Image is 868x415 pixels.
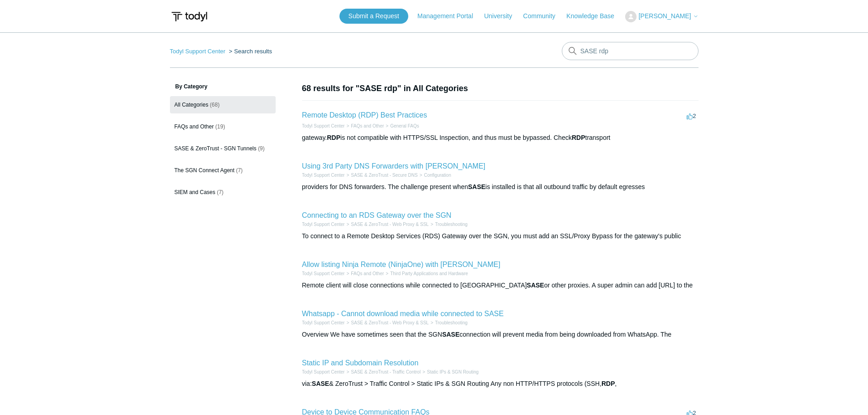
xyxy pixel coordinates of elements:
li: Todyl Support Center [170,48,227,55]
a: Todyl Support Center [302,222,345,227]
a: FAQs and Other [351,123,384,128]
li: Todyl Support Center [302,123,345,129]
em: RDP [327,134,341,141]
li: Configuration [418,172,451,179]
a: Using 3rd Party DNS Forwarders with [PERSON_NAME] [302,162,486,170]
span: FAQs and Other [175,123,214,130]
a: Troubleshooting [435,222,467,227]
li: SASE & ZeroTrust - Traffic Control [344,369,421,375]
div: Overview We have sometimes seen that the SGN connection will prevent media from being downloaded ... [302,330,699,339]
a: Todyl Support Center [302,173,345,178]
a: Todyl Support Center [302,123,345,128]
span: (9) [258,145,265,152]
div: gateway. is not compatible with HTTPS/SSL Inspection, and thus must be bypassed. Check transport [302,133,699,143]
a: Todyl Support Center [302,369,345,374]
li: Todyl Support Center [302,270,345,277]
a: General FAQs [390,123,419,128]
li: Todyl Support Center [302,369,345,375]
li: SASE & ZeroTrust - Web Proxy & SSL [344,221,428,228]
li: General FAQs [384,123,419,129]
h3: By Category [170,82,276,91]
a: SASE & ZeroTrust - Web Proxy & SSL [351,222,429,227]
a: Todyl Support Center [302,320,345,325]
a: FAQs and Other (19) [170,118,276,135]
span: SASE & ZeroTrust - SGN Tunnels [175,145,257,152]
a: Connecting to an RDS Gateway over the SGN [302,211,452,219]
li: Troubleshooting [429,319,467,326]
input: Search [562,42,699,60]
li: FAQs and Other [344,270,384,277]
em: RDP [601,380,615,387]
img: Todyl Support Center Help Center home page [170,8,209,25]
a: SASE & ZeroTrust - Traffic Control [351,369,421,374]
li: Troubleshooting [429,221,467,228]
a: FAQs and Other [351,271,384,276]
a: Troubleshooting [435,320,467,325]
a: Management Portal [417,11,482,21]
li: SASE & ZeroTrust - Web Proxy & SSL [344,319,428,326]
li: Static IPs & SGN Routing [421,369,478,375]
a: SASE & ZeroTrust - Secure DNS [351,173,417,178]
li: SASE & ZeroTrust - Secure DNS [344,172,417,179]
li: Todyl Support Center [302,319,345,326]
span: SIEM and Cases [175,189,216,195]
span: (68) [210,102,220,108]
a: Allow listing Ninja Remote (NinjaOne) with [PERSON_NAME] [302,261,501,268]
a: Submit a Request [339,9,408,24]
a: Community [523,11,565,21]
li: Third Party Applications and Hardware [384,270,468,277]
a: Todyl Support Center [302,271,345,276]
span: [PERSON_NAME] [638,12,691,20]
em: SASE [312,380,329,387]
em: SASE [527,282,544,289]
span: The SGN Connect Agent [175,167,235,174]
li: Search results [227,48,272,55]
span: (7) [217,189,224,195]
li: Todyl Support Center [302,221,345,228]
a: SASE & ZeroTrust - Web Proxy & SSL [351,320,429,325]
div: Remote client will close connections while connected to [GEOGRAPHIC_DATA] or other proxies. A sup... [302,281,699,290]
li: Todyl Support Center [302,172,345,179]
span: (7) [236,167,243,174]
em: SASE [442,331,459,338]
a: Static IPs & SGN Routing [427,369,478,374]
div: providers for DNS forwarders. The challenge present when is installed is that all outbound traffi... [302,182,699,192]
em: SASE [468,183,485,190]
span: 2 [687,113,696,119]
button: [PERSON_NAME] [625,11,698,22]
a: Whatsapp - Cannot download media while connected to SASE [302,310,504,318]
a: SIEM and Cases (7) [170,184,276,201]
a: Configuration [424,173,451,178]
a: Third Party Applications and Hardware [390,271,468,276]
li: FAQs and Other [344,123,384,129]
span: (19) [216,123,225,130]
div: To connect to a Remote Desktop Services (RDS) Gateway over the SGN, you must add an SSL/Proxy Byp... [302,231,699,241]
a: Knowledge Base [566,11,623,21]
a: The SGN Connect Agent (7) [170,162,276,179]
a: University [484,11,521,21]
h1: 68 results for "SASE rdp" in All Categories [302,82,699,95]
a: SASE & ZeroTrust - SGN Tunnels (9) [170,140,276,157]
em: RDP [572,134,586,141]
a: Static IP and Subdomain Resolution [302,359,419,367]
span: All Categories [175,102,209,108]
a: Todyl Support Center [170,48,226,55]
a: All Categories (68) [170,96,276,113]
a: Remote Desktop (RDP) Best Practices [302,111,427,119]
div: via: & ZeroTrust > Traffic Control > Static IPs & SGN Routing Any non HTTP/HTTPS protocols (SSH, , [302,379,699,389]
